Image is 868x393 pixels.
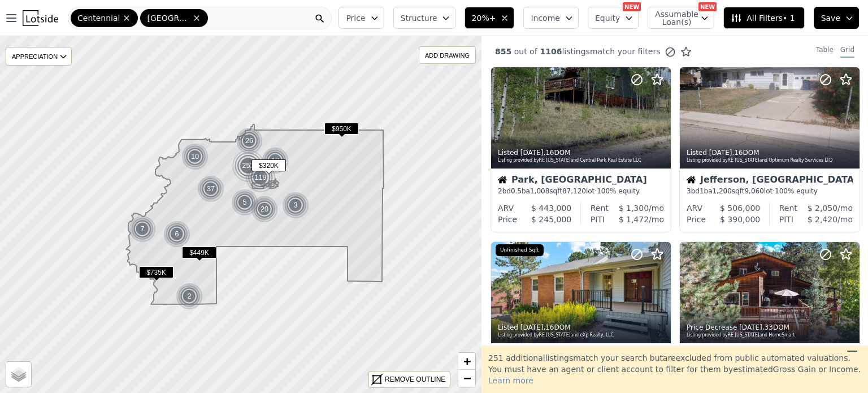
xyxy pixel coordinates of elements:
[147,12,190,24] span: [GEOGRAPHIC_DATA]-[GEOGRAPHIC_DATA]-[GEOGRAPHIC_DATA]
[23,10,58,26] img: Lotside
[6,362,31,387] a: Layers
[687,187,853,196] div: 3 bd 1 ba sqft lot · 100% equity
[537,47,562,56] span: 1106
[129,215,156,243] div: 7
[498,214,517,225] div: Price
[163,221,191,248] img: g1.png
[282,192,309,219] div: 3
[385,374,445,385] div: REMOVE OUTLINE
[588,7,639,29] button: Equity
[520,323,544,331] time: 2025-08-14 00:00
[739,323,762,331] time: 2025-08-13 18:53
[679,67,859,232] a: Listed [DATE],16DOMListing provided byRE [US_STATE]and Optimum Realty Services LTDHouseJefferson,...
[498,157,665,164] div: Listing provided by RE [US_STATE] and Central Park Real Estate LLC
[797,202,853,214] div: /mo
[458,370,475,387] a: Zoom out
[181,143,209,170] img: g1.png
[231,189,258,216] div: 5
[619,204,649,213] span: $ 1,300
[488,376,533,385] span: Learn more
[176,283,203,310] div: 2
[419,47,475,63] div: ADD DRAWING
[401,12,437,24] span: Structure
[282,192,310,219] img: g1.png
[197,175,225,202] img: g1.png
[491,67,670,232] a: Listed [DATE],16DOMListing provided byRE [US_STATE]and Central Park Real Estate LLCHousePark, [GE...
[623,2,641,11] div: NEW
[720,215,760,224] span: $ 390,000
[139,266,173,283] div: $735K
[840,45,854,58] div: Grid
[197,175,224,202] div: 37
[393,7,455,29] button: Structure
[77,12,120,24] span: Centennial
[182,247,216,258] span: $449K
[821,12,840,24] span: Save
[251,196,278,223] div: 20
[531,12,560,24] span: Income
[324,123,359,139] div: $950K
[591,202,609,214] div: Rent
[530,187,549,195] span: 1,008
[231,149,266,183] img: g5.png
[687,214,706,225] div: Price
[779,214,793,225] div: PITI
[338,7,384,29] button: Price
[463,371,471,385] span: −
[139,266,173,278] span: $735K
[605,214,664,225] div: /mo
[723,7,804,29] button: All Filters• 1
[655,10,691,26] span: Assumable Loan(s)
[591,214,605,225] div: PITI
[808,215,837,224] span: $ 2,420
[531,215,571,224] span: $ 245,000
[520,149,544,157] time: 2025-08-14 00:00
[498,332,665,339] div: Listing provided by RE [US_STATE] and eXp Realty, LLC
[744,187,763,195] span: 9,060
[698,2,717,11] div: NEW
[463,354,471,368] span: +
[687,148,854,157] div: Listed , 16 DOM
[262,147,289,174] img: g1.png
[481,46,692,58] div: out of listings
[523,7,579,29] button: Income
[251,159,286,171] span: $320K
[129,215,157,243] img: g1.png
[731,12,795,24] span: All Filters • 1
[163,221,190,248] div: 6
[245,162,276,193] img: g3.png
[687,323,854,332] div: Price Decrease , 33 DOM
[498,187,664,196] div: 2 bd 0.5 ba sqft lot · 100% equity
[481,346,868,393] div: 251 additional listing s match your search but are excluded from public automated valuations. You...
[324,123,359,135] span: $950K
[496,244,544,257] div: Unfinished Sqft
[687,157,854,164] div: Listing provided by RE [US_STATE] and Optimum Realty Services LTD
[6,47,72,66] div: APPRECIATION
[498,175,507,184] img: House
[262,147,289,174] div: 10
[498,202,514,214] div: ARV
[816,45,834,58] div: Table
[176,283,203,310] img: g1.png
[498,148,665,157] div: Listed , 16 DOM
[465,7,515,29] button: 20%+
[251,159,286,176] div: $320K
[814,7,859,29] button: Save
[619,215,649,224] span: $ 1,472
[498,175,664,187] div: Park, [GEOGRAPHIC_DATA]
[495,47,511,56] span: 855
[531,204,571,213] span: $ 443,000
[245,162,276,193] div: 119
[236,127,263,154] img: g1.png
[713,187,732,195] span: 1,200
[346,12,365,24] span: Price
[609,202,664,214] div: /mo
[181,143,209,170] div: 10
[808,204,837,213] span: $ 2,050
[231,189,259,216] img: g1.png
[687,175,853,187] div: Jefferson, [GEOGRAPHIC_DATA]
[687,175,696,184] img: House
[562,187,586,195] span: 87,120
[472,12,496,24] span: 20%+
[251,196,279,223] img: g1.png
